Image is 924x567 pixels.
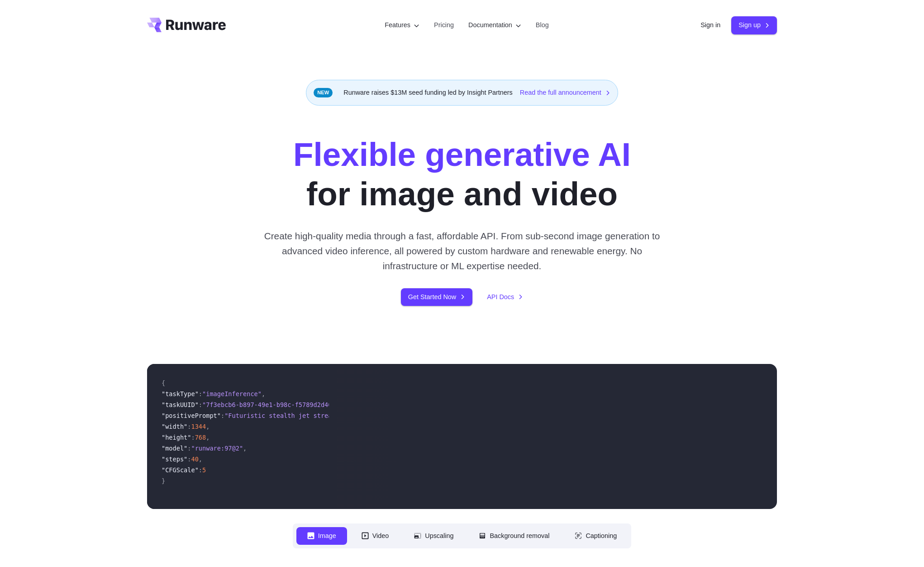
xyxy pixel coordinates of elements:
[199,456,202,463] span: ,
[162,390,199,397] span: "taskType"
[162,423,187,430] span: "width"
[191,423,206,430] span: 1344
[261,228,664,274] p: Create high-quality media through a fast, affordable API. From sub-second image generation to adv...
[162,445,187,452] span: "model"
[385,20,419,30] label: Features
[202,390,262,397] span: "imageInference"
[520,87,610,98] a: Read the full announcement
[468,527,560,545] button: Background removal
[700,20,720,30] a: Sign in
[191,456,198,463] span: 40
[162,434,191,441] span: "height"
[191,434,195,441] span: :
[162,401,199,408] span: "taskUUID"
[206,423,210,430] span: ,
[162,466,199,474] span: "CFGScale"
[487,292,523,302] a: API Docs
[162,477,165,485] span: }
[202,401,343,408] span: "7f3ebcb6-b897-49e1-b98c-f5789d2d40d7"
[731,16,777,34] a: Sign up
[293,136,631,173] strong: Flexible generative AI
[434,20,454,30] a: Pricing
[191,445,243,452] span: "runware:97@2"
[262,390,265,397] span: ,
[403,527,464,545] button: Upscaling
[199,401,202,408] span: :
[187,445,191,452] span: :
[306,80,618,106] div: Runware raises $13M seed funding led by Insight Partners
[293,135,631,214] h1: for image and video
[468,20,521,30] label: Documentation
[195,434,206,441] span: 768
[401,288,472,306] a: Get Started Now
[202,466,206,474] span: 5
[162,412,221,419] span: "positivePrompt"
[221,412,224,419] span: :
[187,423,191,430] span: :
[536,20,549,30] a: Blog
[147,18,226,32] a: Go to /
[224,412,562,419] span: "Futuristic stealth jet streaking through a neon-lit cityscape with glowing purple exhaust"
[199,390,202,397] span: :
[199,466,202,474] span: :
[162,379,165,387] span: {
[206,434,210,441] span: ,
[243,445,247,452] span: ,
[564,527,628,545] button: Captioning
[296,527,347,545] button: Image
[351,527,400,545] button: Video
[162,456,187,463] span: "steps"
[187,456,191,463] span: :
